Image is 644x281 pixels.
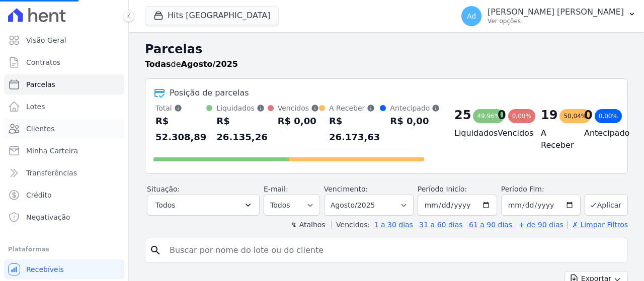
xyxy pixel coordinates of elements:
div: 49,96% [473,109,504,123]
span: Negativação [26,212,70,222]
span: Contratos [26,57,60,67]
p: de [145,58,238,70]
div: 0,00% [595,109,622,123]
div: R$ 26.135,26 [216,113,267,145]
a: Minha Carteira [4,141,124,161]
a: Clientes [4,119,124,139]
a: ✗ Limpar Filtros [568,221,628,229]
label: ↯ Atalhos [291,221,325,229]
div: Plataformas [8,243,120,255]
i: search [149,244,162,256]
a: 31 a 60 dias [419,221,462,229]
a: + de 90 dias [519,221,563,229]
label: Período Fim: [501,184,581,195]
div: R$ 0,00 [278,113,319,129]
span: Lotes [26,102,45,112]
a: Visão Geral [4,30,124,50]
label: Vencidos: [332,221,370,229]
div: 0 [584,107,593,123]
a: Parcelas [4,74,124,95]
button: Aplicar [585,194,628,216]
div: 0,00% [508,109,535,123]
button: Todos [147,195,260,216]
div: R$ 26.173,63 [329,113,380,145]
div: 25 [454,107,471,123]
p: [PERSON_NAME] [PERSON_NAME] [488,7,624,17]
div: Antecipado [390,103,440,113]
span: Crédito [26,190,52,200]
span: Ad [467,13,476,20]
span: Minha Carteira [26,146,78,156]
h4: Vencidos [498,127,525,139]
a: 1 a 30 dias [374,221,413,229]
label: Situação: [147,185,180,193]
div: Total [155,103,206,113]
input: Buscar por nome do lote ou do cliente [164,240,623,260]
h2: Parcelas [145,40,628,58]
label: Período Inicío: [418,185,467,193]
span: Recebíveis [26,264,64,274]
div: Vencidos [278,103,319,113]
button: Ad [PERSON_NAME] [PERSON_NAME] Ver opções [453,2,644,30]
h4: Antecipado [584,127,611,139]
span: Parcelas [26,79,55,89]
h4: A Receber [541,127,568,151]
div: A Receber [329,103,380,113]
strong: Agosto/2025 [181,59,238,69]
a: Recebíveis [4,259,124,279]
div: R$ 52.308,89 [155,113,206,145]
a: Contratos [4,52,124,72]
div: 0 [498,107,506,123]
a: Lotes [4,97,124,117]
a: 61 a 90 dias [469,221,512,229]
label: E-mail: [264,185,288,193]
span: Clientes [26,124,54,134]
p: Ver opções [488,17,624,25]
strong: Todas [145,59,171,69]
div: R$ 0,00 [390,113,440,129]
span: Visão Geral [26,35,66,45]
a: Transferências [4,163,124,183]
a: Negativação [4,207,124,227]
a: Crédito [4,185,124,205]
div: Liquidados [216,103,267,113]
div: Posição de parcelas [170,87,249,99]
div: 19 [541,107,557,123]
h4: Liquidados [454,127,481,139]
span: Transferências [26,168,77,178]
label: Vencimento: [324,185,368,193]
button: Hits [GEOGRAPHIC_DATA] [145,6,279,25]
span: Todos [155,199,175,211]
div: 50,04% [559,109,591,123]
